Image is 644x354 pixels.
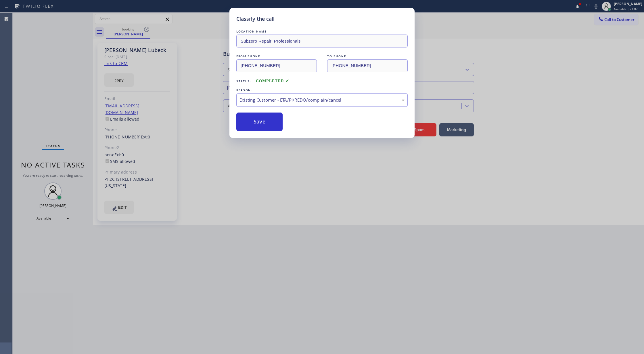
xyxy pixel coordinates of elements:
span: Status: [236,79,251,83]
div: FROM PHONE [236,53,317,59]
div: REASON: [236,87,408,93]
div: TO PHONE [327,53,408,59]
h5: Classify the call [236,15,275,23]
div: LOCATION NAME [236,28,408,35]
input: To phone [327,59,408,72]
input: From phone [236,59,317,72]
div: Existing Customer - ETA/PI/REDO/complain/cancel [239,97,405,103]
button: Save [236,113,283,131]
span: COMPLETED [256,79,289,83]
